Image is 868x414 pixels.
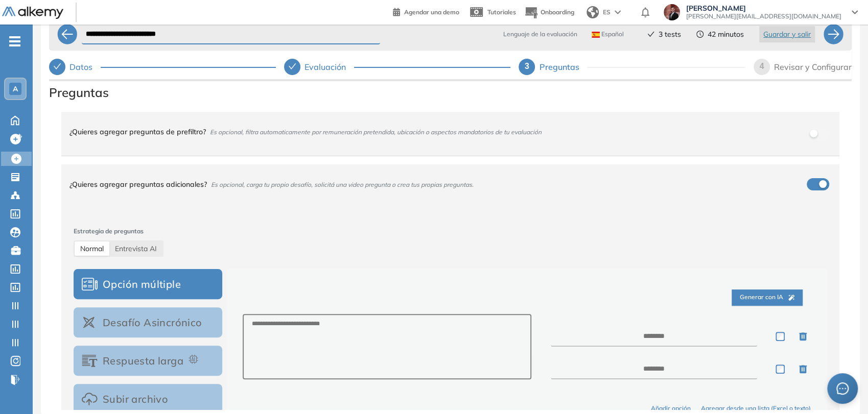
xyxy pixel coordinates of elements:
[404,8,459,16] span: Agendar una demo
[651,404,691,413] button: Añadir opción
[74,307,222,337] button: Desafío Asincrónico
[587,6,599,18] img: world
[284,59,511,75] div: Evaluación
[69,180,207,189] span: ¿Quieres agregar preguntas adicionales?
[759,26,815,42] button: Guardar y salir
[74,384,222,414] button: Subir archivo
[696,31,703,38] span: clock-circle
[53,62,61,70] span: check
[487,8,516,16] span: Tutoriales
[74,269,222,299] button: Opción múltiple
[503,30,577,39] span: Lenguaje de la evaluación
[49,83,852,102] span: Preguntas
[69,127,206,136] span: ¿Quieres agregar preguntas de prefiltro?
[210,128,542,136] span: Es opcional, filtra automaticamente por remuneración pretendida, ubicación o aspectos mandatorios...
[9,40,20,42] i: -
[760,62,764,70] span: 4
[708,29,744,40] span: 42 minutos
[740,293,794,302] span: Generar con IA
[524,2,574,23] button: Onboarding
[592,32,600,38] img: ESP
[74,227,827,236] span: Estrategia de preguntas
[13,85,18,93] span: A
[80,244,104,253] span: Normal
[732,289,803,306] button: Generar con IA
[647,31,654,38] span: check
[2,7,63,19] img: Logo
[659,29,681,40] span: 3 tests
[211,181,474,188] span: Es opcional, carga tu propio desafío, solicitá una video pregunta o crea tus propias preguntas.
[304,59,354,75] div: Evaluación
[615,10,621,14] img: arrow
[686,4,841,12] span: [PERSON_NAME]
[525,62,529,70] span: 3
[69,59,101,75] div: Datos
[592,30,624,38] span: Español
[115,244,157,253] span: AI
[49,59,276,75] div: Datos
[701,404,811,413] button: Agregar desde una lista (Excel o texto)
[393,5,459,17] a: Agendar una demo
[774,59,852,75] div: Revisar y Configurar
[686,12,841,20] span: [PERSON_NAME][EMAIL_ADDRESS][DOMAIN_NAME]
[288,62,296,70] span: check
[763,29,811,40] span: Guardar y salir
[539,59,587,75] div: Preguntas
[836,382,849,395] span: message
[519,59,745,75] div: 3Preguntas
[74,346,222,376] button: Respuesta larga
[61,164,839,204] div: ¿Quieres agregar preguntas adicionales?Es opcional, carga tu propio desafío, solicitá una video p...
[603,8,611,17] span: ES
[61,112,839,156] div: ¿Quieres agregar preguntas de prefiltro?Es opcional, filtra automaticamente por remuneración pret...
[754,59,852,75] div: 4Revisar y Configurar
[541,8,574,16] span: Onboarding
